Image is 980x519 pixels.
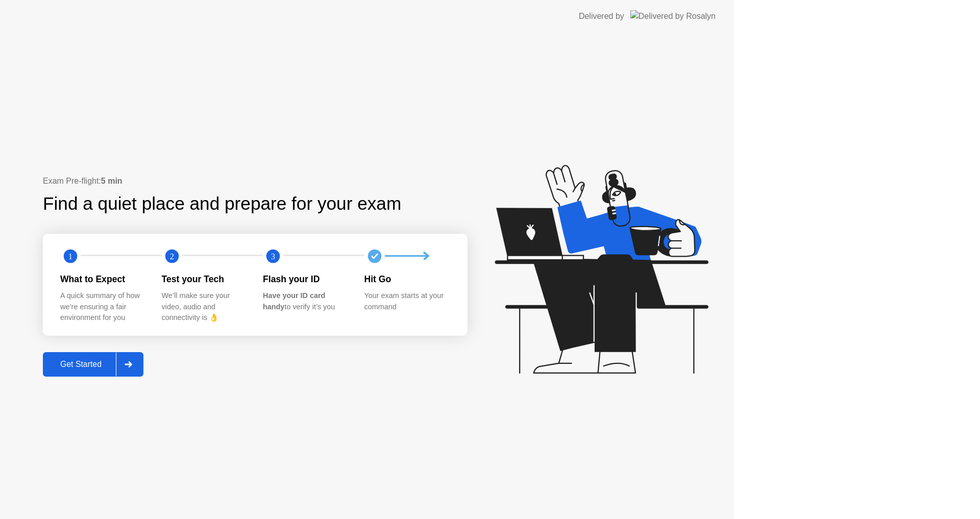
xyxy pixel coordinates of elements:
div: Find a quiet place and prepare for your exam [43,190,403,217]
text: 2 [169,251,174,261]
text: 3 [271,251,275,261]
div: to verify it’s you [263,290,348,312]
div: Delivered by [579,10,624,22]
img: Delivered by Rosalyn [630,10,716,22]
div: A quick summary of how we’re ensuring a fair environment for you [60,290,145,324]
div: Test your Tech [162,273,247,286]
div: Get Started [46,360,116,369]
button: Get Started [43,352,143,377]
b: 5 min [101,177,122,185]
div: Hit Go [364,273,450,286]
div: Your exam starts at your command [364,290,450,312]
text: 1 [68,251,72,261]
div: Exam Pre-flight: [43,175,468,187]
div: What to Expect [60,273,145,286]
div: We’ll make sure your video, audio and connectivity is 👌 [162,290,247,324]
div: Flash your ID [263,273,348,286]
b: Have your ID card handy [263,291,325,311]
